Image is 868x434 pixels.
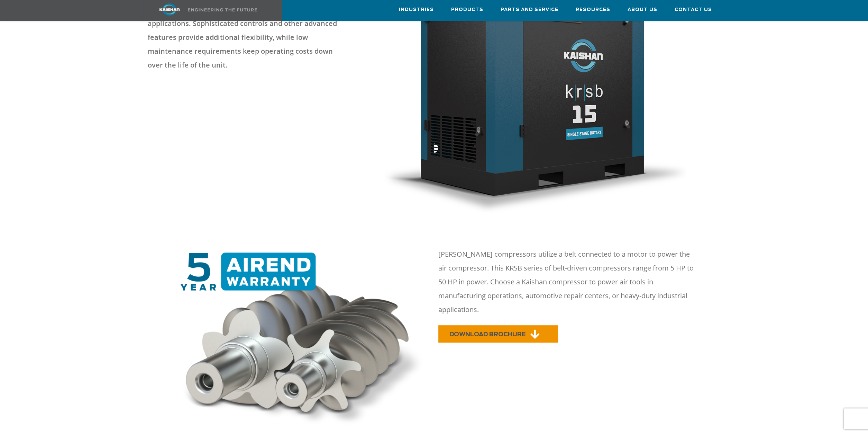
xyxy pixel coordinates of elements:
a: Products [451,0,483,19]
a: Contact Us [675,0,712,19]
a: Resources [576,0,610,19]
img: kaishan logo [144,3,195,16]
span: Parts and Service [501,6,558,14]
span: Products [451,6,483,14]
span: Industries [399,6,434,14]
span: Resources [576,6,610,14]
a: DOWNLOAD BROCHURE [438,325,558,343]
img: Engineering the future [188,8,257,11]
p: [PERSON_NAME] compressors utilize a belt connected to a motor to power the air compressor. This K... [438,247,697,317]
span: Contact Us [675,6,712,14]
span: About Us [628,6,657,14]
a: Parts and Service [501,0,558,19]
a: About Us [628,0,657,19]
span: DOWNLOAD BROCHURE [449,331,526,337]
a: Industries [399,0,434,19]
img: warranty [176,253,430,430]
